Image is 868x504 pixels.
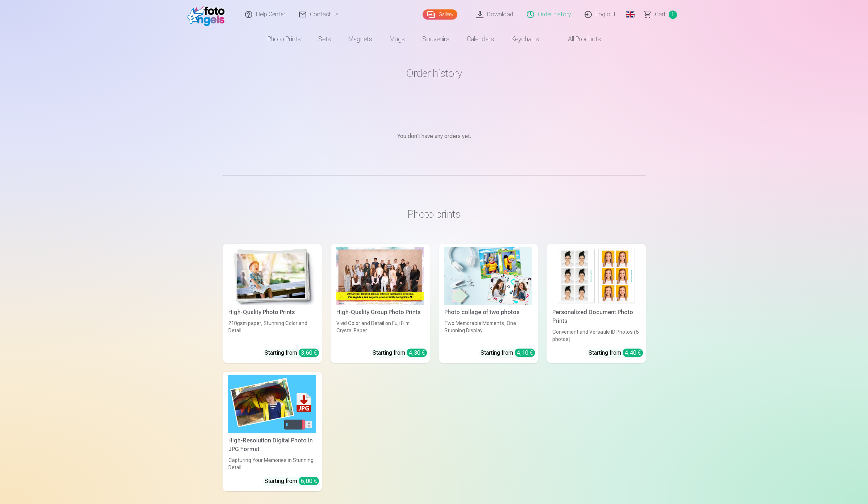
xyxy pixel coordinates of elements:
img: High-Resolution Digital Photo in JPG Format [228,375,316,433]
a: All products [548,29,610,49]
a: Sets [310,29,340,49]
a: Souvenirs [414,29,458,49]
div: 4,40 € [623,349,643,357]
div: 6,00 € [299,477,319,485]
div: High-Quality Group Photo Prints [333,308,427,317]
div: Starting from [265,477,319,486]
a: High-Resolution Digital Photo in JPG FormatHigh-Resolution Digital Photo in JPG FormatCapturing Y... [223,372,322,491]
div: Capturing Your Memories in Stunning Detail [225,457,319,471]
div: 4,10 € [515,349,535,357]
img: High-Quality Photo Prints [228,247,316,305]
a: Personalized Document Photo PrintsPersonalized Document Photo PrintsConvenient and Versatile ID P... [547,244,646,363]
div: Starting from [265,349,319,357]
a: Magnets [340,29,381,49]
div: Starting from [373,349,427,357]
a: High-Quality Group Photo PrintsVivid Color and Detail on Fuji Film Crystal PaperStarting from 4,30 € [331,244,430,363]
div: Convenient and Versatile ID Photos (6 photos) [549,328,643,343]
div: Two Memorable Moments, One Stunning Display [441,320,535,343]
a: Photo prints [259,29,310,49]
p: You don't have any orders yet. [223,132,646,141]
div: 4,30 € [407,349,427,357]
a: High-Quality Photo PrintsHigh-Quality Photo Prints210gsm paper, Stunning Color and DetailStarting... [223,244,322,363]
div: Photo collage of two photos [441,308,535,317]
h1: Order history [223,67,646,80]
div: Starting from [481,349,535,357]
a: Mugs [381,29,414,49]
img: /fa1 [187,3,229,26]
div: Personalized Document Photo Prints [549,308,643,325]
a: Photo collage of two photosPhoto collage of two photosTwo Memorable Moments, One Stunning Display... [439,244,538,363]
div: Starting from [589,349,643,357]
img: Personalized Document Photo Prints [552,247,640,305]
div: 3,60 € [299,349,319,357]
h3: Photo prints [228,208,640,221]
span: Сart [655,10,666,19]
a: Gallery [423,9,457,20]
div: Vivid Color and Detail on Fuji Film Crystal Paper [333,320,427,343]
div: High-Resolution Digital Photo in JPG Format [225,436,319,454]
a: Calendars [458,29,503,49]
img: Photo collage of two photos [444,247,532,305]
span: 1 [669,11,677,19]
div: High-Quality Photo Prints [225,308,319,317]
a: Keychains [503,29,548,49]
div: 210gsm paper, Stunning Color and Detail [225,320,319,343]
